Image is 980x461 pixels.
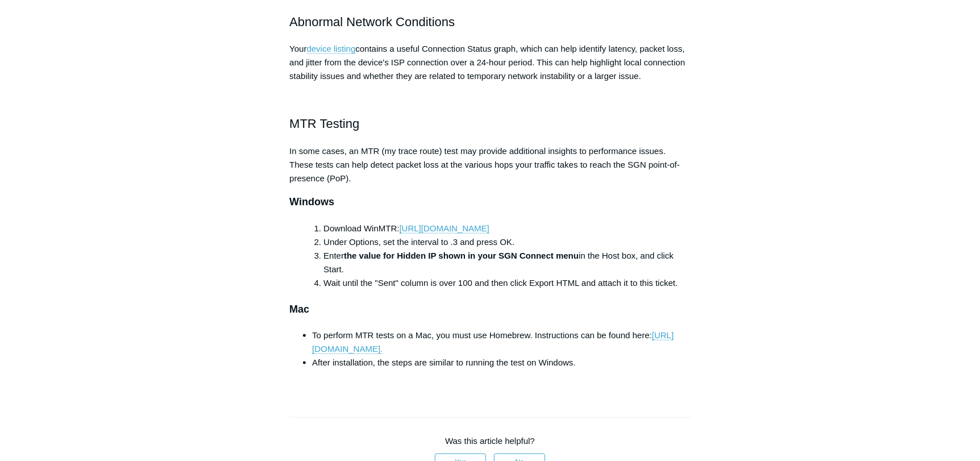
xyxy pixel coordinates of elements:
li: To perform MTR tests on a Mac, you must use Homebrew. Instructions can be found here: [312,329,691,356]
a: [URL][DOMAIN_NAME] [400,223,489,234]
li: Under Options, set the interval to .3 and press OK. [323,235,691,249]
h2: MTR Testing [289,114,691,134]
a: device listing [307,44,356,54]
h2: Abnormal Network Conditions [289,12,691,32]
h3: Mac [289,301,691,318]
li: After installation, the steps are similar to running the test on Windows. [312,356,691,383]
p: In some cases, an MTR (my trace route) test may provide additional insights to performance issues... [289,144,691,185]
h3: Windows [289,194,691,210]
li: Download WinMTR: [323,222,691,235]
li: Enter in the Host box, and click Start. [323,249,691,276]
span: Was this article helpful? [445,436,535,446]
p: Your contains a useful Connection Status graph, which can help identify latency, packet loss, and... [289,42,691,83]
li: Wait until the "Sent" column is over 100 and then click Export HTML and attach it to this ticket. [323,276,691,290]
strong: the value for Hidden IP shown in your SGN Connect menu [344,251,579,260]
